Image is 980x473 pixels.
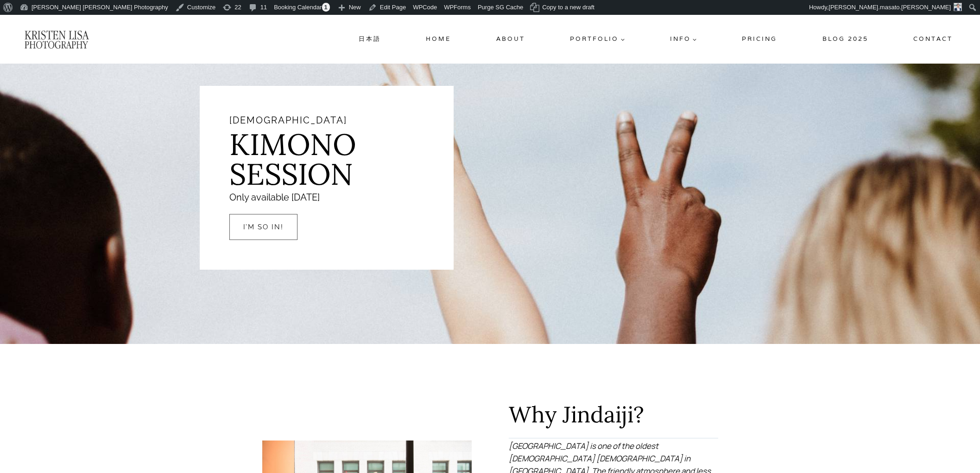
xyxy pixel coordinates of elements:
span: [PERSON_NAME].masato.[PERSON_NAME] [828,4,951,11]
h2: Kimono Session [229,130,424,189]
a: Home [423,31,455,47]
a: 日本語 [355,31,385,47]
span: I’m so in! [243,221,284,233]
span: Info [670,34,697,44]
a: About [493,31,529,47]
a: Portfolio [567,31,629,47]
h3: Only available [DATE] [229,193,424,202]
span: Portfolio [570,34,625,44]
h2: Why Jindaiji? [509,403,718,426]
a: Pricing [738,31,781,47]
h3: [DEMOGRAPHIC_DATA] [229,116,424,125]
a: Blog 2025 [819,31,872,47]
nav: Primary [355,31,956,47]
a: Info [666,31,701,47]
a: Contact [910,31,956,47]
span: 1 [322,3,330,12]
img: Kristen Lisa Photography [24,29,89,49]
